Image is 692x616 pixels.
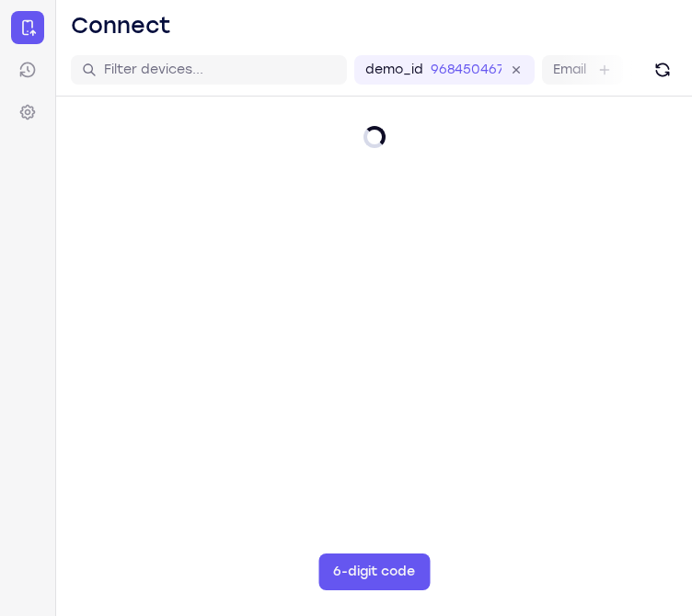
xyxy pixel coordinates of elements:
label: Email [553,61,586,79]
h1: Connect [71,11,171,40]
a: Settings [11,96,44,129]
button: Refresh [648,55,677,85]
a: Sessions [11,53,44,86]
button: 6-digit code [318,553,430,590]
input: Filter devices... [104,61,336,79]
label: demo_id [365,61,423,79]
a: Connect [11,11,44,44]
